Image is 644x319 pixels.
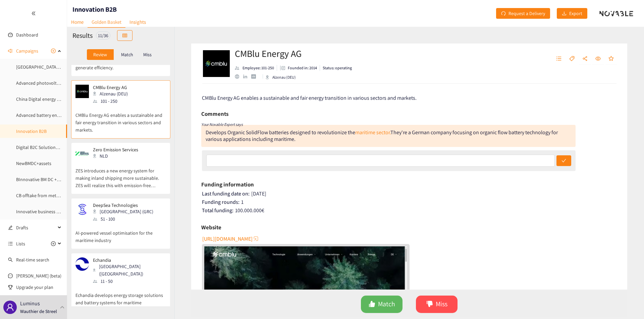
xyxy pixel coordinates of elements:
[202,233,259,244] button: [URL][DOMAIN_NAME]
[202,207,233,214] span: Total funding:
[202,190,618,197] div: [DATE]
[355,129,390,136] a: maritime sector.
[579,54,591,64] button: share-alt
[535,247,644,319] div: Widget de chat
[16,80,102,86] a: Advanced photovoltaics & solar integration
[16,237,25,250] span: Lists
[16,96,112,102] a: China Digital energy management & grid services
[562,11,567,16] span: download
[8,49,13,53] span: sound
[561,158,566,164] span: check
[75,257,89,271] img: Snapshot of the company's website
[426,301,433,308] span: dislike
[51,49,56,53] span: plus-circle
[31,11,36,16] span: double-left
[508,10,545,17] span: Request a Delivery
[93,90,132,97] div: Alzenau (DEU)
[556,155,571,166] button: check
[72,31,93,40] h2: Results
[206,129,558,143] div: Develops Organic SolidFlow batteries designed to revolutionize the They're a German company focus...
[320,65,352,71] li: Status
[235,74,243,79] a: website
[93,257,161,263] p: Echandia
[8,241,13,246] span: unordered-list
[201,222,221,232] h6: Website
[20,308,57,315] p: Wauthier de Streel
[75,160,166,189] p: ZES introduces a new energy system for making inland shipping more sustainable. ZES will realize ...
[235,65,277,71] li: Employees
[16,128,47,134] a: Innovation B2B
[93,85,128,90] p: CMBlu Energy AG
[75,147,89,160] img: Snapshot of the company's website
[569,56,575,62] span: tag
[51,241,56,246] span: plus-circle
[243,65,274,71] p: Employee: 101-250
[122,33,127,38] span: table
[16,144,88,150] a: Digital B2C Solutions Energy Utilities
[251,74,260,79] a: crunchbase
[72,5,117,14] h1: Innovation B2B
[201,109,228,119] h6: Comments
[16,160,51,166] a: NewBMDC+assets
[436,299,447,309] span: Miss
[569,10,582,17] span: Export
[16,64,129,70] a: [GEOGRAPHIC_DATA] : High efficiency heat pump systems
[16,32,38,38] a: Dashboard
[93,277,165,285] div: 11 - 50
[288,65,317,71] p: Founded in: 2014
[88,17,125,28] a: Golden Basket
[93,52,107,57] p: Review
[553,54,565,64] button: unordered-list
[16,209,119,215] a: Innovative business models datacenters and energy
[203,50,230,77] img: Company Logo
[75,105,166,134] p: CMBlu Energy AG enables a sustainable and fair energy transition in various sectors and markets.
[235,47,352,60] h2: CMBlu Energy AG
[75,223,166,244] p: AI-powered vessel optimisation for the maritime industry
[93,152,142,160] div: NLD
[202,199,618,206] div: 1
[16,192,85,198] a: CB offtake from methane pyrolysis
[202,207,618,214] div: 100.000.000 €
[16,257,49,263] a: Real-time search
[93,263,165,277] div: [GEOGRAPHIC_DATA] ([GEOGRAPHIC_DATA])
[20,299,40,308] p: Luminus
[277,65,320,71] li: Founded in year
[605,54,617,64] button: star
[6,303,14,311] span: user
[243,75,251,79] a: linkedin
[595,56,601,62] span: eye
[266,74,296,80] div: Alzenau (DEU)
[202,235,253,243] span: [URL][DOMAIN_NAME]
[202,198,239,206] span: Funding rounds:
[93,215,157,223] div: 51 - 100
[93,208,157,215] div: [GEOGRAPHIC_DATA] (GRC)
[93,203,153,208] p: DeepSea Technologies
[96,31,110,39] div: 11 / 36
[93,97,132,105] div: 101 - 250
[501,11,506,16] span: redo
[556,56,561,62] span: unordered-list
[592,54,604,64] button: eye
[16,112,82,118] a: Advanced battery energy storage
[496,8,550,19] button: redoRequest a Delivery
[378,299,395,309] span: Match
[16,221,56,234] span: Drafts
[16,273,61,279] a: [PERSON_NAME] (beta)
[582,56,588,62] span: share-alt
[566,54,578,64] button: tag
[416,296,458,313] button: dislikeMiss
[323,65,352,71] p: Status: operating
[117,30,132,41] button: table
[8,225,13,230] span: edit
[75,85,89,98] img: Snapshot of the company's website
[67,17,88,27] a: Home
[16,176,82,182] a: BInnovative BM DC + extra service
[75,285,166,314] p: Echandia develops energy storage solutions and battery systems for maritime transportation, shipp...
[125,17,150,27] a: Insights
[75,203,89,216] img: Snapshot of the company's website
[16,281,62,294] span: Upgrade your plan
[93,147,138,152] p: Zero Emission Services
[202,94,417,101] span: CMBlu Energy AG enables a sustainable and fair energy transition in various sectors and markets.
[201,179,254,189] h6: Funding information
[608,56,614,62] span: star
